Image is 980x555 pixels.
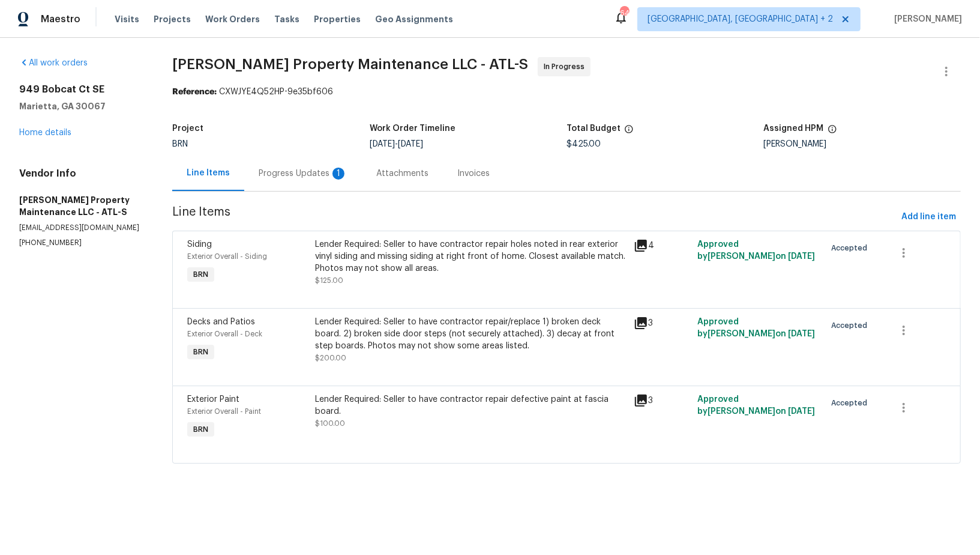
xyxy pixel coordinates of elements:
[172,88,217,96] b: Reference:
[172,140,188,148] span: BRN
[789,252,816,261] span: [DATE]
[789,330,816,338] span: [DATE]
[376,168,428,180] div: Attachments
[187,167,230,179] div: Line Items
[188,423,213,435] span: BRN
[41,13,80,25] span: Maestro
[315,354,346,362] span: $200.00
[370,140,395,148] span: [DATE]
[187,330,262,338] span: Exterior Overall - Deck
[634,238,690,253] div: 4
[567,140,601,148] span: $425.00
[764,124,824,133] h5: Assigned HPM
[19,194,143,218] h5: [PERSON_NAME] Property Maintenance LLC - ATL-S
[620,7,628,19] div: 64
[634,316,690,330] div: 3
[332,168,344,180] div: 1
[315,238,627,274] div: Lender Required: Seller to have contractor repair holes noted in rear exterior vinyl siding and m...
[831,397,872,409] span: Accepted
[188,268,213,281] span: BRN
[187,318,255,326] span: Decks and Patios
[115,13,139,25] span: Visits
[889,13,962,25] span: [PERSON_NAME]
[544,61,589,73] span: In Progress
[19,100,143,112] h5: Marietta, GA 30067
[828,124,837,140] span: The hpm assigned to this work order.
[698,240,816,261] span: Approved by [PERSON_NAME] on
[370,140,423,148] span: -
[259,168,347,180] div: Progress Updates
[764,140,961,148] div: [PERSON_NAME]
[634,393,690,408] div: 3
[315,316,627,352] div: Lender Required: Seller to have contractor repair/replace 1) broken deck board. 2) broken side do...
[314,13,361,25] span: Properties
[274,15,299,23] span: Tasks
[375,13,453,25] span: Geo Assignments
[789,407,816,416] span: [DATE]
[567,124,621,133] h5: Total Budget
[315,277,343,284] span: $125.00
[172,86,961,98] div: CXWJYE4Q52HP-9e35bf606
[624,124,634,140] span: The total cost of line items that have been proposed by Opendoor. This sum includes line items th...
[172,124,203,133] h5: Project
[19,129,71,137] a: Home details
[19,223,143,233] p: [EMAIL_ADDRESS][DOMAIN_NAME]
[19,83,143,96] h2: 949 Bobcat Ct SE
[897,206,961,228] button: Add line item
[315,420,345,427] span: $100.00
[398,140,423,148] span: [DATE]
[698,395,816,416] span: Approved by [PERSON_NAME] on
[831,242,872,254] span: Accepted
[187,253,267,260] span: Exterior Overall - Siding
[188,346,213,358] span: BRN
[315,393,627,417] div: Lender Required: Seller to have contractor repair defective paint at fascia board.
[370,124,455,133] h5: Work Order Timeline
[172,57,528,71] span: [PERSON_NAME] Property Maintenance LLC - ATL-S
[205,13,260,25] span: Work Orders
[831,320,872,332] span: Accepted
[901,210,956,225] span: Add line item
[187,395,239,404] span: Exterior Paint
[187,408,261,415] span: Exterior Overall - Paint
[172,206,897,228] span: Line Items
[19,168,143,180] h4: Vendor Info
[187,240,212,249] span: Siding
[19,59,88,67] a: All work orders
[19,238,143,248] p: [PHONE_NUMBER]
[457,168,490,180] div: Invoices
[698,318,816,338] span: Approved by [PERSON_NAME] on
[154,13,191,25] span: Projects
[648,13,833,25] span: [GEOGRAPHIC_DATA], [GEOGRAPHIC_DATA] + 2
